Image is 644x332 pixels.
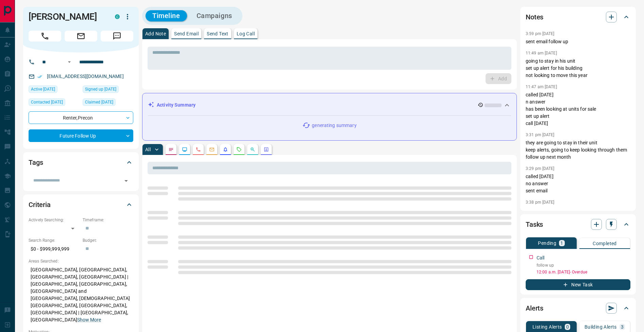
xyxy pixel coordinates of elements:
div: Notes [526,9,630,25]
svg: Agent Actions [264,147,269,152]
span: Active [DATE] [31,86,55,93]
h2: Criteria [29,199,51,210]
button: Open [65,58,73,66]
svg: Listing Alerts [223,147,228,152]
p: 3 [621,325,624,329]
p: 1 [560,241,563,246]
button: Open [121,176,131,186]
p: 11:47 am [DATE] [526,84,557,89]
p: generating summary [312,122,356,129]
p: called [DATE] n answer has been looking at units for sale set up alert call [DATE] [526,91,630,127]
p: they are going to stay in their unit keep alerts, going to keep looking through them follow up ne... [526,139,630,161]
p: Listing Alerts [532,325,562,329]
p: All [145,147,151,152]
div: Tags [29,154,133,171]
div: Renter , Precon [29,111,133,124]
p: 3:38 pm [DATE] [526,200,555,205]
span: Email [65,31,97,42]
h2: Alerts [526,303,543,314]
svg: Lead Browsing Activity [182,147,187,152]
svg: Notes [168,147,174,152]
div: Thu Jul 20 2023 [83,98,133,108]
p: 12:00 a.m. [DATE] - Overdue [537,269,630,275]
h2: Tasks [526,219,543,230]
p: sent email follow up [526,38,630,45]
div: Alerts [526,300,630,316]
div: Criteria [29,196,133,213]
p: follow up [537,262,630,268]
p: Activity Summary [157,101,196,109]
p: Completed [593,241,617,246]
p: Search Range: [29,237,79,243]
svg: Opportunities [250,147,255,152]
p: going to stay in his unit set up alert for his building not looking to move this year [526,58,630,79]
p: Send Text [207,31,228,36]
p: Send Email [174,31,199,36]
p: 0 [566,325,569,329]
div: Tasks [526,216,630,233]
p: Timeframe: [83,217,133,223]
p: Add Note [145,31,166,36]
p: 3:59 pm [DATE] [526,31,555,36]
p: Actively Searching: [29,217,79,223]
p: Budget: [83,237,133,243]
span: Call [29,31,61,42]
p: called [DATE] no answer sent email [526,173,630,194]
h2: Notes [526,12,543,22]
p: Pending [538,241,556,246]
span: Signed up [DATE] [85,86,116,93]
svg: Requests [236,147,242,152]
p: Call [537,254,545,262]
p: Log Call [237,31,255,36]
p: [GEOGRAPHIC_DATA], [GEOGRAPHIC_DATA], [GEOGRAPHIC_DATA], [GEOGRAPHIC_DATA] | [GEOGRAPHIC_DATA], [... [29,264,133,326]
p: 3:29 pm [DATE] [526,166,555,171]
p: 3:31 pm [DATE] [526,132,555,137]
span: Contacted [DATE] [31,99,63,106]
p: Building Alerts [584,325,617,329]
div: Future Follow Up [29,129,133,142]
div: Activity Summary [148,99,511,111]
p: Areas Searched: [29,258,133,264]
h1: [PERSON_NAME] [29,11,105,22]
span: Message [101,31,133,42]
svg: Emails [209,147,215,152]
h2: Tags [29,157,43,168]
div: Wed Jul 26 2023 [29,98,79,108]
button: Campaigns [190,10,239,21]
p: $0 - $999,999,999 [29,243,79,255]
a: [EMAIL_ADDRESS][DOMAIN_NAME] [47,74,124,79]
p: 11:49 am [DATE] [526,51,557,56]
svg: Calls [196,147,201,152]
div: Thu Jul 20 2023 [83,85,133,95]
button: New Task [526,279,630,290]
svg: Email Verified [37,74,42,79]
button: Timeline [146,10,187,21]
span: Claimed [DATE] [85,99,113,106]
button: Show More [77,316,101,323]
div: condos.ca [115,14,120,19]
div: Thu Jul 03 2025 [29,85,79,95]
